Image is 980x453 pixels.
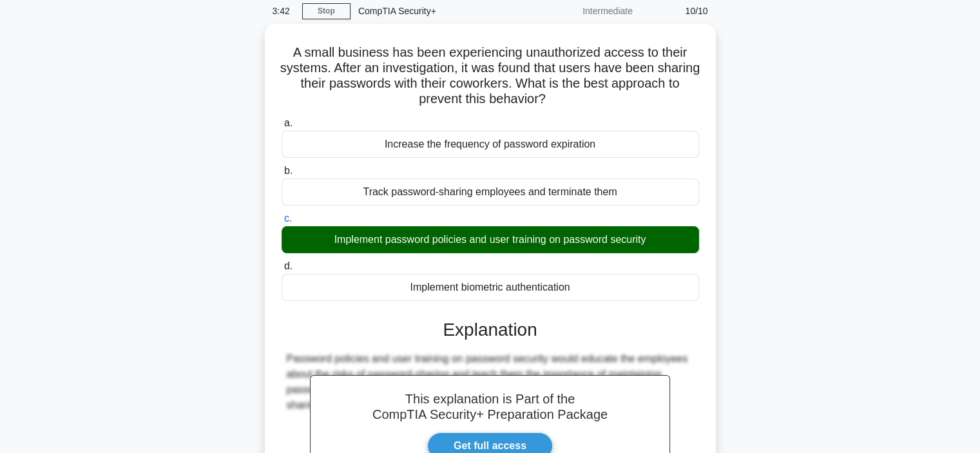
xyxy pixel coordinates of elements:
div: Password policies and user training on password security would educate the employees about the ri... [287,351,694,413]
span: c. [284,213,292,224]
div: Increase the frequency of password expiration [282,131,699,158]
div: Track password-sharing employees and terminate them [282,178,699,206]
div: Implement biometric authentication [282,274,699,301]
a: Stop [302,3,351,19]
div: Implement password policies and user training on password security [282,226,699,253]
h3: Explanation [289,319,691,341]
span: d. [284,260,293,271]
span: b. [284,165,293,176]
span: a. [284,117,293,128]
h5: A small business has been experiencing unauthorized access to their systems. After an investigati... [280,44,700,108]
